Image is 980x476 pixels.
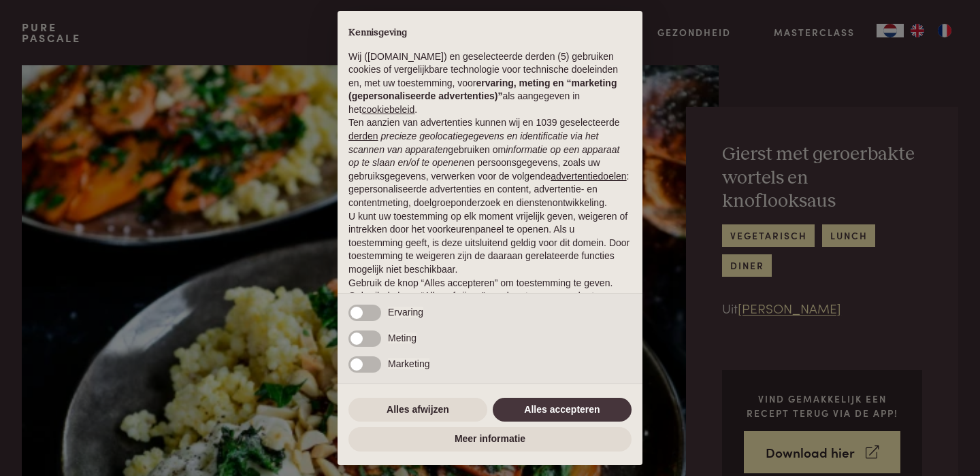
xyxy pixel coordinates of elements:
span: Meting [388,333,416,343]
em: informatie op een apparaat op te slaan en/of te openen [348,144,620,169]
button: advertentiedoelen [551,170,626,184]
p: U kunt uw toestemming op elk moment vrijelijk geven, weigeren of intrekken door het voorkeurenpan... [348,210,632,277]
em: precieze geolocatiegegevens en identificatie via het scannen van apparaten [348,131,598,155]
p: Ten aanzien van advertenties kunnen wij en 1039 geselecteerde gebruiken om en persoonsgegevens, z... [348,116,632,209]
p: Wij ([DOMAIN_NAME]) en geselecteerde derden (5) gebruiken cookies of vergelijkbare technologie vo... [348,50,632,117]
span: Marketing [388,358,429,369]
a: cookiebeleid [361,104,414,115]
button: Alles accepteren [493,398,632,422]
button: Alles afwijzen [348,398,487,422]
p: Gebruik de knop “Alles accepteren” om toestemming te geven. Gebruik de knop “Alles afwijzen” om d... [348,277,632,317]
h2: Kennisgeving [348,27,632,39]
strong: ervaring, meting en “marketing (gepersonaliseerde advertenties)” [348,78,617,102]
button: derden [348,130,378,143]
span: Ervaring [388,307,423,318]
button: Meer informatie [348,427,632,452]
